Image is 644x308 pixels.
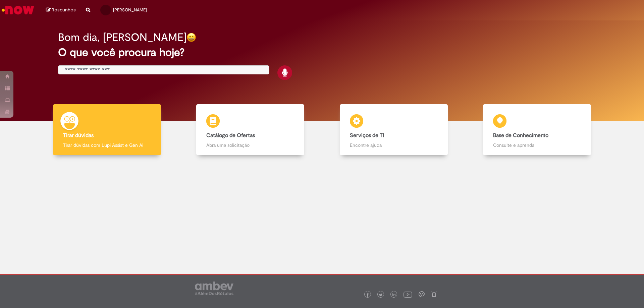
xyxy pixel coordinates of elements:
[113,7,147,13] span: [PERSON_NAME]
[206,142,294,148] p: Abra uma solicitação
[195,282,233,295] img: logo_footer_ambev_rotulo_gray.png
[350,142,438,148] p: Encontre ajuda
[431,291,437,297] img: logo_footer_naosei.png
[58,32,186,43] h2: Bom dia, [PERSON_NAME]
[322,104,466,156] a: Serviços de TI Encontre ajuda
[493,132,548,139] b: Base de Conhecimento
[58,47,586,58] h2: O que você procura hoje?
[419,291,425,297] img: logo_footer_workplace.png
[46,7,76,13] a: Rascunhos
[186,33,196,42] img: happy-face.png
[404,290,412,299] img: logo_footer_youtube.png
[392,293,396,297] img: logo_footer_linkedin.png
[206,132,255,139] b: Catálogo de Ofertas
[350,132,384,139] b: Serviços de TI
[179,104,322,156] a: Catálogo de Ofertas Abra uma solicitação
[466,104,609,156] a: Base de Conhecimento Consulte e aprenda
[366,293,369,297] img: logo_footer_facebook.png
[35,104,179,156] a: Tirar dúvidas Tirar dúvidas com Lupi Assist e Gen Ai
[63,142,151,148] p: Tirar dúvidas com Lupi Assist e Gen Ai
[379,293,382,297] img: logo_footer_twitter.png
[52,7,76,13] span: Rascunhos
[1,3,35,17] img: ServiceNow
[493,142,581,148] p: Consulte e aprenda
[63,132,94,139] b: Tirar dúvidas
